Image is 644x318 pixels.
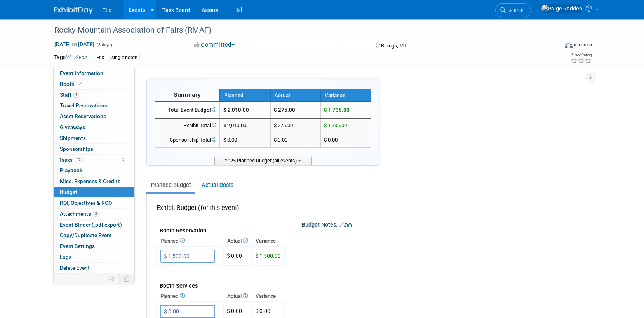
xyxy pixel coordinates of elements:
a: Delete Event [54,263,134,273]
span: $ 1,735.00 [324,122,347,128]
a: Event Settings [54,241,134,252]
span: Booth [60,81,84,87]
span: Event Settings [60,243,95,249]
span: Staff [60,92,79,98]
div: Sponsorship Total [158,136,216,144]
div: In-Person [574,42,592,48]
span: Delete Event [60,265,90,271]
span: $ 0.00 [227,253,242,259]
span: $ 2,010.00 [223,122,246,128]
a: ROI, Objectives & ROO [54,198,134,208]
img: Paige Redden [541,4,583,13]
a: Shipments [54,133,134,143]
a: Search [495,3,531,17]
img: ExhibitDay [54,7,93,14]
th: Planned [157,236,223,246]
th: Actual [223,291,252,302]
span: $ 1,500.00 [255,253,281,259]
i: Booth reservation complete [78,82,82,86]
span: Shipments [60,135,86,141]
span: Tasks [59,157,83,163]
a: Planned Budget [146,178,195,192]
span: $ 0.00 [255,308,270,314]
span: $ 2,010.00 [223,107,249,113]
a: Travel Reservations [54,100,134,111]
a: Attachments3 [54,209,134,219]
a: Staff1 [54,90,134,100]
th: Actual [270,89,321,102]
th: Planned [220,89,270,102]
a: Booth [54,79,134,89]
th: Variance [252,236,284,246]
span: 2025 Planned Budget (all events) [214,156,312,165]
div: Event Format [512,40,592,52]
span: $ 1,735.00 [324,107,350,113]
td: Booth Reservation [157,219,284,236]
a: Edit [339,222,352,228]
a: Event Information [54,68,134,79]
div: Exhibit Total [158,122,216,129]
td: $ 275.00 [270,102,321,119]
th: Planned [157,291,223,302]
button: Committed [191,41,238,49]
a: Logs [54,252,134,262]
span: $ 0.00 [324,137,338,143]
span: Giveaways [60,124,85,130]
td: Personalize Event Tab Strip [105,274,119,284]
span: [DATE] [DATE] [54,41,95,48]
th: Variance [252,291,284,302]
span: Sponsorships [60,146,93,152]
a: Misc. Expenses & Credits [54,176,134,187]
span: (3 days) [96,42,112,47]
td: Tags [54,53,87,62]
span: Copy/Duplicate Event [60,232,112,238]
span: Asset Reservations [60,113,106,119]
a: Copy/Duplicate Event [54,230,134,241]
span: Event Information [60,70,103,76]
span: 3 [93,211,99,217]
div: Etix [94,54,106,62]
span: Budget [60,189,77,195]
td: $ 0.00 [270,133,321,147]
span: Attachments [60,211,99,217]
div: Event Rating [571,53,592,57]
a: Event Binder (.pdf export) [54,220,134,230]
span: Etix [102,7,111,13]
div: Rocky Mountain Association of Fairs (RMAF) [52,23,546,37]
span: Event Binder (.pdf export) [60,222,122,228]
a: Asset Reservations [54,111,134,122]
a: Sponsorships [54,144,134,154]
span: Summary [174,91,201,98]
div: single booth [109,54,140,62]
span: Search [506,7,524,13]
span: Playbook [60,167,82,173]
a: Playbook [54,165,134,176]
span: Misc. Expenses & Credits [60,178,120,184]
a: Tasks6% [54,155,134,165]
th: Variance [320,89,371,102]
span: 1 [73,92,79,98]
div: Budget Notes: [302,219,583,229]
span: ROI, Objectives & ROO [60,200,112,206]
a: Actual Costs [197,178,238,192]
a: Budget [54,187,134,197]
span: 6% [75,157,83,162]
td: Booth Services [157,274,284,291]
div: Exhibit Budget (for this event) [157,204,281,217]
span: Billings, MT [381,43,407,49]
a: Giveaways [54,122,134,133]
span: Travel Reservations [60,102,107,108]
span: Logs [60,254,71,260]
td: $ 275.00 [270,119,321,133]
a: Edit [74,55,87,60]
th: Actual [223,236,252,246]
td: Toggle Event Tabs [119,274,135,284]
img: Format-Inperson.png [565,42,573,48]
div: Total Event Budget [158,107,216,114]
span: to [71,41,78,47]
span: $ 0.00 [223,137,237,143]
